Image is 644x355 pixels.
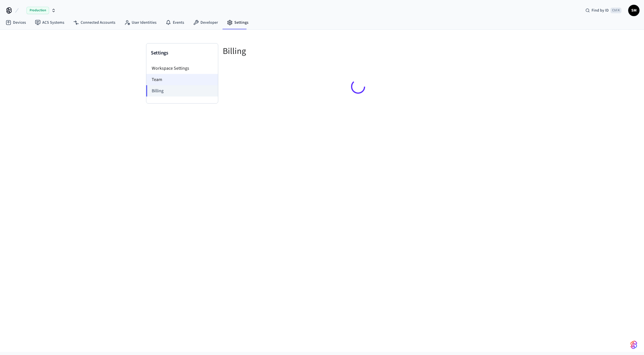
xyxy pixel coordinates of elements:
h5: Billing [223,45,493,57]
a: Connected Accounts [69,17,120,28]
li: Workspace Settings [146,63,218,74]
li: Team [146,74,218,85]
div: Find by IDCtrl K [581,5,626,16]
li: Billing [146,85,218,97]
span: Production [27,7,49,14]
button: SM [628,5,639,16]
a: Devices [1,17,30,28]
a: User Identities [120,17,161,28]
span: Find by ID [592,8,609,13]
a: Developer [189,17,222,28]
img: SeamLogoGradient.69752ec5.svg [630,340,637,349]
a: ACS Systems [30,17,69,28]
a: Events [161,17,189,28]
a: Settings [222,17,253,28]
span: Ctrl K [610,8,621,13]
span: SM [629,5,639,16]
h3: Settings [151,49,213,57]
